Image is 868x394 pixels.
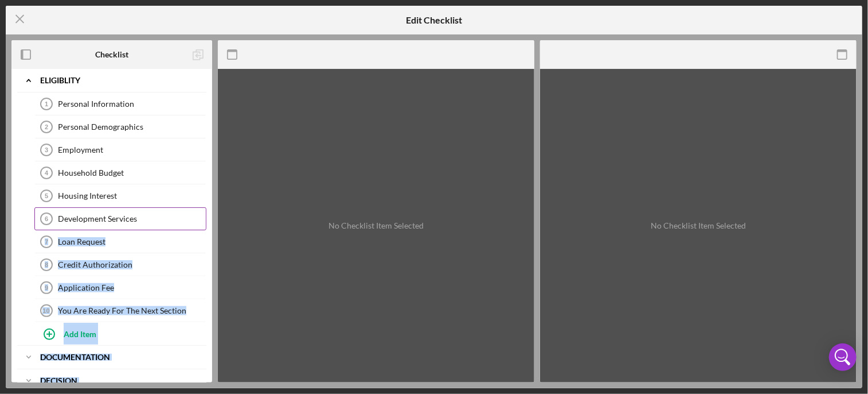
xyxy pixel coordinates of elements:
[58,260,206,269] div: Credit Authorization
[34,322,206,345] button: Add Item
[34,138,206,161] a: 3Employment
[34,207,206,230] a: 6Development Services
[40,377,77,384] b: Decision
[45,284,48,291] tspan: 9
[45,169,49,176] tspan: 4
[45,101,48,107] tspan: 1
[58,145,206,154] div: Employment
[45,261,48,268] tspan: 8
[45,215,48,222] tspan: 6
[58,306,206,315] div: You Are Ready For The Next Section
[34,161,206,184] a: 4Household Budget
[406,15,462,25] h5: Edit Checklist
[34,92,206,115] a: 1Personal Information
[34,276,206,299] a: 9Application Fee
[58,237,206,246] div: Loan Request
[58,122,206,132] div: Personal Demographics
[58,214,206,223] div: Development Services
[829,343,857,371] div: Open Intercom Messenger
[34,115,206,138] a: 2Personal Demographics
[45,123,48,130] tspan: 2
[64,323,96,345] div: Add Item
[95,50,128,59] b: Checklist
[40,77,80,84] b: Eligiblity
[34,230,206,253] a: 7Loan Request
[651,221,746,230] div: No Checklist Item Selected
[45,146,48,153] tspan: 3
[34,299,206,322] a: 10You Are Ready For The Next Section
[58,99,206,109] div: Personal Information
[329,221,424,230] div: No Checklist Item Selected
[45,192,48,199] tspan: 5
[42,307,49,314] tspan: 10
[58,191,206,200] div: Housing Interest
[40,354,110,361] b: Documentation
[58,168,206,177] div: Household Budget
[58,283,206,292] div: Application Fee
[45,238,48,245] tspan: 7
[34,253,206,276] a: 8Credit Authorization
[34,184,206,207] a: 5Housing Interest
